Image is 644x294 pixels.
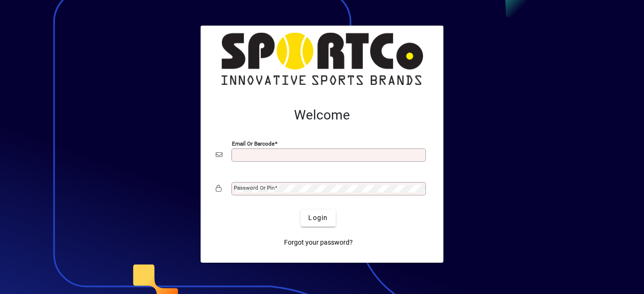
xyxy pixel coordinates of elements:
span: Login [308,213,328,223]
mat-label: Email or Barcode [232,140,275,147]
h2: Welcome [216,107,428,123]
mat-label: Password or Pin [234,184,275,191]
span: Forgot your password? [284,238,353,248]
button: Login [301,210,335,227]
a: Forgot your password? [280,234,357,251]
